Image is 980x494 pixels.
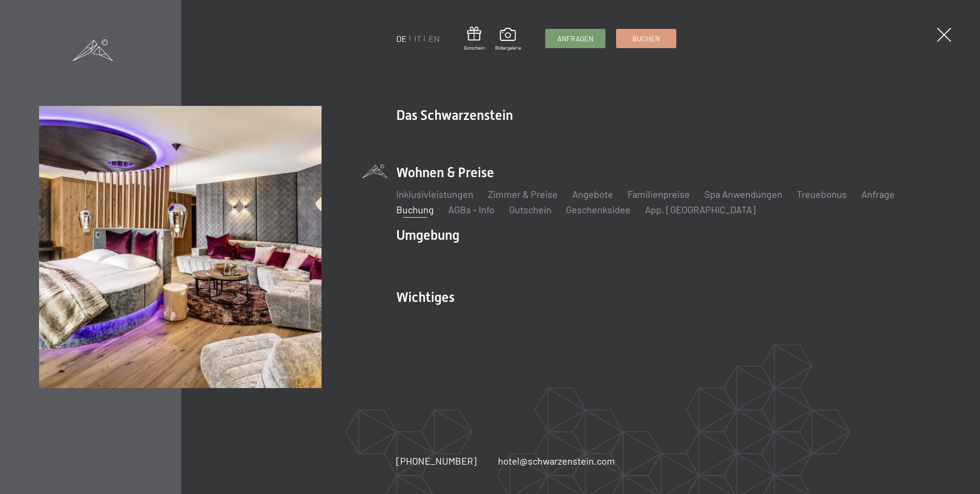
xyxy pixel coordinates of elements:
[546,29,605,48] a: Anfragen
[861,188,895,200] a: Anfrage
[495,28,521,51] a: Bildergalerie
[645,204,756,215] a: App. [GEOGRAPHIC_DATA]
[509,204,551,215] a: Gutschein
[704,188,782,200] a: Spa Anwendungen
[396,204,434,215] a: Buchung
[498,454,615,468] a: hotel@schwarzenstein.com
[464,26,484,51] a: Gutschein
[572,188,613,200] a: Angebote
[396,454,477,468] a: [PHONE_NUMBER]
[488,188,558,200] a: Zimmer & Preise
[414,33,421,44] a: IT
[396,188,473,200] a: Inklusivleistungen
[396,33,407,44] a: DE
[566,204,631,215] a: Geschenksidee
[464,44,484,51] span: Gutschein
[628,188,690,200] a: Familienpreise
[632,34,660,44] span: Buchen
[617,29,676,48] a: Buchen
[396,455,477,467] span: [PHONE_NUMBER]
[797,188,847,200] a: Treuebonus
[495,44,521,51] span: Bildergalerie
[429,33,440,44] a: EN
[448,204,495,215] a: AGBs - Info
[557,34,593,44] span: Anfragen
[39,106,321,388] img: Buchung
